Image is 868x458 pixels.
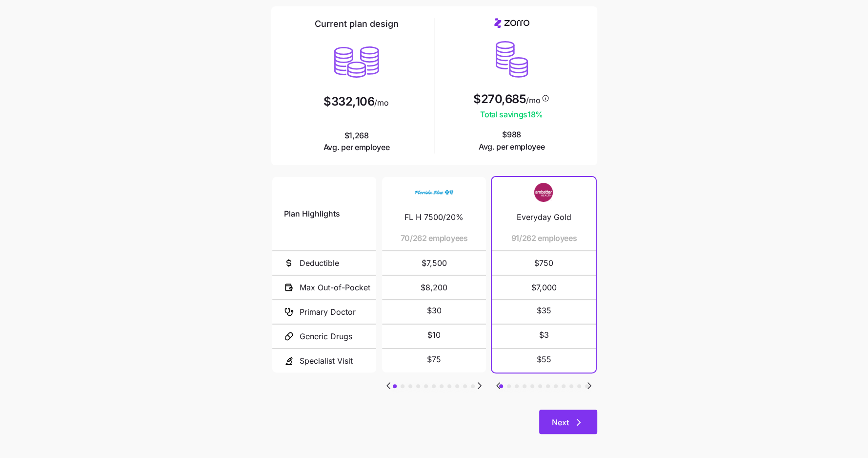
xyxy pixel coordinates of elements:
span: Everyday Gold [517,211,571,223]
span: $750 [504,251,584,275]
span: 70/262 employees [401,232,468,244]
span: Total savings 18 % [473,109,550,121]
img: Carrier [525,183,564,201]
span: $988 [479,129,545,153]
svg: Go to next slide [474,380,485,392]
span: $75 [427,353,441,366]
button: Go to previous slide [382,379,395,392]
svg: Go to next slide [584,380,595,392]
button: Next [539,410,597,434]
button: Go to previous slide [492,379,505,392]
span: 91/262 employees [511,232,577,244]
span: Generic Drugs [300,330,352,343]
span: Max Out-of-Pocket [300,282,370,294]
span: $7,500 [394,251,474,275]
span: $35 [537,305,551,317]
svg: Go to previous slide [492,380,504,392]
span: $55 [537,353,551,366]
button: Go to next slide [583,379,596,392]
span: $30 [426,305,441,317]
span: Next [552,416,569,428]
span: /mo [526,96,540,104]
h2: Current plan design [315,18,399,30]
span: /mo [374,99,388,107]
span: $3 [539,329,549,341]
span: Avg. per employee [323,141,390,153]
span: $10 [427,329,441,341]
span: $270,685 [473,93,526,105]
svg: Go to previous slide [383,380,394,392]
span: Deductible [300,257,339,269]
span: $7,000 [504,276,584,299]
span: Primary Doctor [300,306,356,318]
button: Go to next slide [473,379,486,392]
span: FL H 7500/20% [404,211,464,223]
span: $1,268 [323,130,390,154]
span: $8,200 [394,276,474,299]
span: $332,106 [323,96,374,108]
span: Avg. per employee [479,141,545,153]
img: Carrier [414,183,453,201]
span: Plan Highlights [284,208,340,220]
span: Specialist Visit [300,355,353,367]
